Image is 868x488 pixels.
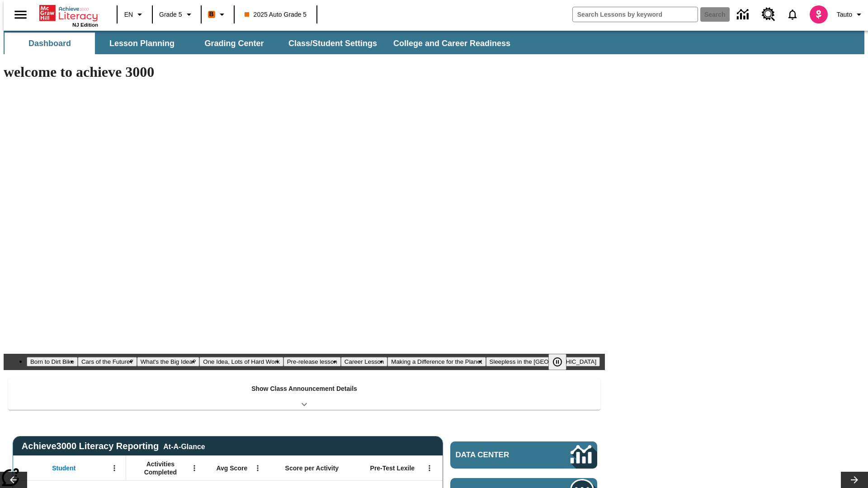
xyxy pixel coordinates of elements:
[4,33,519,54] div: SubNavbar
[341,357,387,366] button: Slide 6 Career Lesson
[245,10,307,19] span: 2025 Auto Grade 5
[120,6,149,23] button: Language: EN, Select a language
[163,441,205,451] div: At-A-Glance
[804,3,833,26] button: Select a new avatar
[450,441,597,469] a: Data Center
[386,33,518,54] button: College and Career Readiness
[39,4,98,22] a: Home
[78,357,137,366] button: Slide 2 Cars of the Future?
[810,5,828,23] img: avatar image
[5,33,95,54] button: Dashboard
[72,22,98,28] span: NJ Edition
[251,461,264,475] button: Open Menu
[209,9,214,20] span: B
[731,2,756,27] a: Data Center
[4,31,864,54] div: SubNavbar
[27,357,78,366] button: Slide 1 Born to Dirt Bike
[204,6,231,23] button: Boost Class color is orange. Change class color
[486,357,600,366] button: Slide 8 Sleepless in the Animal Kingdom
[159,10,182,19] span: Grade 5
[370,464,415,472] span: Pre-Test Lexile
[285,464,339,472] span: Score per Activity
[199,357,283,366] button: Slide 4 One Idea, Lots of Hard Work
[387,357,486,366] button: Slide 7 Making a Difference for the Planet
[131,460,190,476] span: Activities Completed
[188,461,201,475] button: Open Menu
[837,10,852,19] span: Tauto
[423,461,436,475] button: Open Menu
[283,357,341,366] button: Slide 5 Pre-release lesson
[108,461,121,475] button: Open Menu
[22,441,205,451] span: Achieve3000 Literacy Reporting
[216,464,247,472] span: Avg Score
[52,464,75,472] span: Student
[573,7,698,22] input: search field
[8,379,600,410] div: Show Class Announcement Details
[156,6,198,23] button: Grade: Grade 5, Select a grade
[756,2,781,27] a: Resource Center, Will open in new tab
[548,354,576,370] div: Pause
[4,64,605,80] h1: welcome to achieve 3000
[841,472,868,488] button: Lesson carousel, Next
[833,6,868,23] button: Profile/Settings
[137,357,200,366] button: Slide 3 What's the Big Idea?
[548,354,566,370] button: Pause
[456,450,540,460] span: Data Center
[7,1,34,28] button: Open side menu
[781,3,804,26] a: Notifications
[97,33,187,54] button: Lesson Planning
[189,33,279,54] button: Grading Center
[281,33,384,54] button: Class/Student Settings
[39,3,98,28] div: Home
[124,10,133,19] span: EN
[251,384,357,394] p: Show Class Announcement Details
